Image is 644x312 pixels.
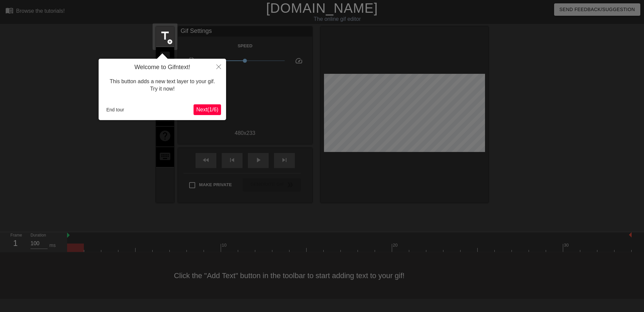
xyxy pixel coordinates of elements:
h4: Welcome to Gifntext! [104,64,221,71]
div: This button adds a new text layer to your gif. Try it now! [104,71,221,100]
button: Close [211,59,226,74]
button: Next [194,104,221,115]
span: Next ( 1 / 6 ) [196,107,218,112]
button: End tour [104,105,127,115]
